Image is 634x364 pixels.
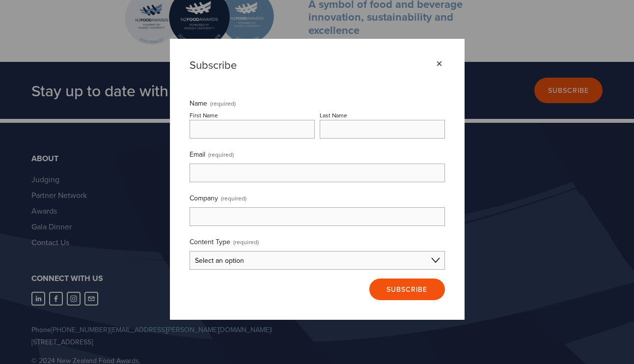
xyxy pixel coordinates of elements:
span: (required) [210,101,236,107]
span: Email [190,149,205,159]
span: Subscribe [386,284,427,294]
div: Close [434,58,445,69]
span: (required) [233,235,259,249]
span: Content Type [190,237,230,247]
div: First Name [190,111,218,119]
span: Company [190,193,218,203]
select: Content Type [190,251,445,270]
button: SubscribeSubscribe [369,279,444,300]
span: Name [190,98,207,108]
div: Last Name [320,111,347,119]
div: Subscribe [190,58,434,71]
span: (required) [208,147,234,162]
span: (required) [221,191,247,205]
